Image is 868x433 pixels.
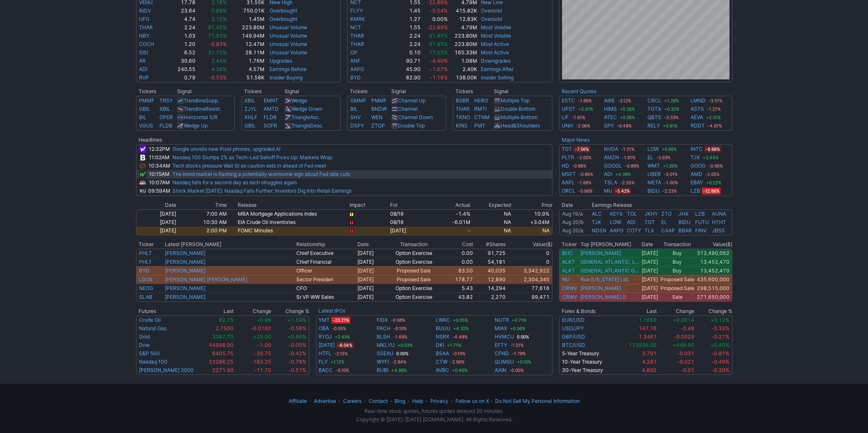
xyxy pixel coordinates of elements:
[165,267,205,274] a: [PERSON_NAME]
[289,398,307,404] a: Affiliate
[350,41,364,47] a: THAR
[318,341,335,349] a: [DATE]
[227,74,265,82] td: 51.58K
[318,316,330,324] a: YMT
[562,153,574,162] a: PLTR
[604,122,614,130] a: SPY
[350,33,364,39] a: THAR
[398,106,418,112] a: Channel
[456,106,470,112] a: THAR
[562,211,583,217] a: Aug 19/a
[430,66,448,72] span: -1.07%
[318,324,329,333] a: OBA
[691,178,703,187] a: EBAY
[139,259,152,265] a: PHLT
[712,219,726,225] a: HTHT
[227,7,265,15] td: 750.01K
[691,187,700,195] a: LZB
[165,259,205,265] a: [PERSON_NAME]
[562,113,569,122] a: LIF
[350,49,357,56] a: OP
[562,162,569,170] a: HD
[562,187,575,195] a: ORCL
[448,40,477,48] td: 223.80M
[592,211,602,217] a: ALC
[430,8,448,14] span: -5.54%
[139,276,153,283] a: LDOS
[562,267,575,274] a: ALKT
[264,97,278,104] a: EMNT
[456,114,470,120] a: TKNO
[436,341,444,349] a: DKI
[172,188,352,194] a: Stock Market [DATE]: Nasdaq Falls Further; Investors Dig Into Retail Earnings
[495,349,509,358] a: CFND
[562,276,570,283] a: NU
[580,250,621,257] a: [PERSON_NAME]
[350,8,363,14] a: FLYY
[421,15,449,23] td: 0.00%
[495,398,580,404] a: Do Not Sell My Personal InformationDo Not Sell My Personal Information
[456,97,469,104] a: BSBR
[691,122,705,130] a: RDDT
[562,88,596,94] b: Recent Quotes
[139,41,154,47] a: COCH
[647,97,661,105] a: CRCL
[562,342,585,348] a: BTC/USD
[448,65,477,74] td: 2.40K
[165,32,195,40] td: 1.03
[691,153,700,162] a: TJX
[695,227,706,234] a: FINV
[159,106,170,112] a: XBIL
[377,316,388,324] a: FIGX
[562,227,583,234] a: Aug 20/a
[165,57,195,65] td: 30.60
[448,15,477,23] td: 12.83K
[562,294,577,300] a: CRWV
[604,187,612,195] a: MU
[244,106,257,112] a: ZJYL
[227,57,265,65] td: 1.76M
[402,23,421,32] td: 1.55
[165,65,195,74] td: 240.55
[172,154,332,160] a: Nasdaq 100 Slumps 2% as Tech-Led Selloff Picks Up: Markets Wrap
[402,48,421,57] td: 0.10
[139,8,151,14] a: INDV
[139,122,153,129] a: VGUS
[211,58,227,64] span: 2.44%
[139,66,147,72] a: ADI
[371,114,383,120] a: WEN
[580,267,639,274] a: GENERAL ATLANTIC GENPAR ([GEOGRAPHIC_DATA]), L.P.
[398,97,426,104] a: Channel Up
[184,106,205,112] span: Trendline
[562,145,572,153] a: TGT
[495,341,507,349] a: EFTY
[172,163,326,169] a: Tech stocks pressure Wall St as caution sets in ahead of Fed meet
[211,8,227,14] span: 0.68%
[448,7,477,15] td: 415.82K
[580,285,621,292] a: [PERSON_NAME]
[165,250,205,256] a: [PERSON_NAME]
[139,342,150,348] a: Dow
[501,122,540,129] a: Head&Shoulders
[495,366,506,374] a: AXIN
[647,122,660,130] a: RELY
[139,359,167,365] a: Nasdaq 100
[562,178,575,187] a: AAPL
[395,398,405,404] a: Blog
[139,97,154,104] a: PMMF
[270,41,307,47] a: Unusual Volume
[495,333,514,341] a: HVMCU
[647,105,661,113] a: TGTX
[562,137,590,143] a: Major News
[647,145,659,153] a: LOW
[562,105,575,113] a: UPST
[610,211,623,217] a: KEYS
[159,122,172,129] a: FLDB
[270,66,306,72] a: Earnings Before
[562,122,573,130] a: UNH
[412,398,423,404] a: Help
[695,211,705,217] a: LZB
[184,122,208,129] a: Wedge Up
[678,211,688,217] a: JHX
[627,227,641,234] a: COTY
